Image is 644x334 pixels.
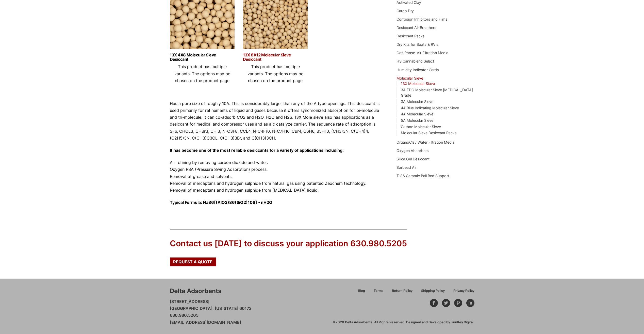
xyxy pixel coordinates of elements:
[170,200,272,205] strong: Typical Formula: Na86[(AlO2)86(SiO2)106] • nH2O
[397,76,423,80] a: Molecular Sieve
[170,287,221,295] div: Delta Adsorbents
[397,34,425,38] a: Desiccant Packs
[397,174,449,178] a: T-86 Ceramic Ball Bed Support
[397,0,421,5] a: Activated Clay
[397,17,448,21] a: Corrosion Inhibitors and Films
[392,289,412,293] span: Return Policy
[397,59,434,63] a: HS Cannablend Select
[453,289,474,293] span: Privacy Policy
[401,88,473,98] a: 3A EDG Molecular Sieve [MEDICAL_DATA] Grade
[397,157,430,161] a: Silica Gel Desiccant
[170,148,344,153] strong: It has become one of the most reliable desiccants for a variety of applications including:
[397,25,436,30] a: Desiccant Air Breathers
[170,53,235,62] a: 13X 4X8 Molecular Sieve Desiccant
[170,257,216,266] a: Request a Quote
[397,42,438,47] a: Dry Kits for Boats & RV's
[449,288,474,297] a: Privacy Policy
[397,9,414,13] a: Cargo Dry
[170,159,382,194] p: Air refining by removing carbon dioxide and water. Oxygen PSA (Pressure Swing Adsorption) process...
[401,125,441,129] a: Carbon Molecular Sieve
[421,289,445,293] span: Shipping Policy
[417,288,449,297] a: Shipping Policy
[354,288,369,297] a: Blog
[170,100,382,142] p: Has a pore size of roughly 10A. This is considerably larger than any of the A type openings. This...
[397,140,454,144] a: OrganoClay Water Filtration Media
[401,131,457,135] a: Molecular Sieve Desiccant Packs
[170,298,252,326] p: [STREET_ADDRESS] [GEOGRAPHIC_DATA], [US_STATE] 60172 630.980.5205
[333,320,474,325] div: ©2020 Delta Adsorbents. All Rights Reserved. Designed and Developed by .
[247,64,303,83] span: This product has multiple variants. The options may be chosen on the product page
[388,288,417,297] a: Return Policy
[173,260,212,264] span: Request a Quote
[401,106,459,110] a: 4A Blue Indicating Molecular Sieve
[170,320,241,325] a: [EMAIL_ADDRESS][DOMAIN_NAME]
[358,289,365,293] span: Blog
[170,238,407,249] div: Contact us [DATE] to discuss your application 630.980.5205
[397,68,439,72] a: Humidity Indicator Cards
[401,81,435,86] a: 13X Molecular Sieve
[243,53,308,62] a: 13X 8X12 Molecular Sieve Desiccant
[450,320,473,324] a: TurnKey Digital
[374,289,383,293] span: Terms
[369,288,388,297] a: Terms
[397,51,448,55] a: Gas Phase-Air Filtration Media
[397,148,429,153] a: Oxygen Absorbers
[401,118,433,123] a: 5A Molecular Sieve
[397,165,417,170] a: Sorbead Air
[401,112,433,116] a: 4A Molecular Sieve
[401,99,433,104] a: 3A Molecular Sieve
[174,64,230,83] span: This product has multiple variants. The options may be chosen on the product page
